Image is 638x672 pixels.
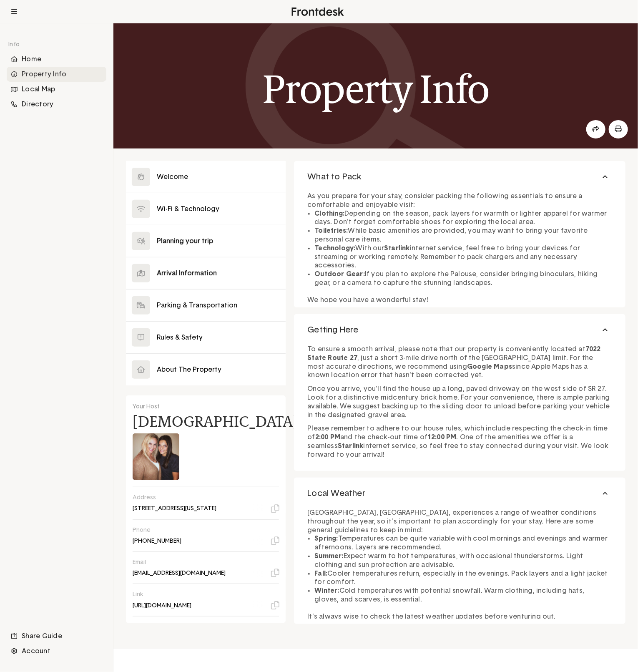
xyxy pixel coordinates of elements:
[314,586,612,604] li: Cold temperatures with potential snowfall. Warm clothing, including hats, gloves, and scarves, is...
[133,494,273,501] p: Address
[294,161,625,193] button: What to Pack
[314,535,338,542] strong: Spring:
[314,271,365,277] strong: Outdoor Gear:
[338,443,364,449] strong: Starlink
[314,210,344,217] strong: Clothing:
[133,537,181,545] p: [PHONE_NUMBER]
[307,171,362,182] span: What to Pack
[314,227,348,234] strong: Toiletries:
[307,345,612,380] p: To ensure a smooth arrival, please note that our property is conveniently located at , just a sho...
[307,508,612,534] p: [GEOGRAPHIC_DATA], [GEOGRAPHIC_DATA], experiences a range of weather conditions throughout the ye...
[314,552,612,569] li: Expect warm to hot temperatures, with occasional thunderstorms. Light clothing and sun protection...
[7,629,106,644] li: Navigation item
[133,559,273,566] p: Email
[314,245,355,252] strong: Technology:
[314,570,327,577] strong: Fall:
[133,505,216,512] p: [STREET_ADDRESS][US_STATE]
[7,52,106,67] li: Navigation item
[307,612,612,621] p: It's always wise to check the latest weather updates before venturing out.
[384,245,410,252] strong: Starlink
[7,52,106,67] div: Home
[7,97,106,112] div: Directory
[307,488,365,499] span: Local Weather
[314,534,612,552] li: Temperatures can be quite variable with cool mornings and evenings and warmer afternoons. Layers ...
[314,270,612,287] li: If you plan to explore the Palouse, consider bringing binoculars, hiking gear, or a camera to cap...
[7,97,106,112] li: Navigation item
[7,644,106,659] div: Account
[307,296,612,305] p: We hope you have a wonderful stay!
[133,433,179,480] img: Christi's avatar
[314,209,612,227] li: Depending on the season, pack layers for warmth or lighter apparel for warmer days. Don't forget ...
[307,385,612,419] p: Once you arrive, you'll find the house up a long, paved driveway on the west side of SR 27. Look ...
[294,314,625,346] button: Getting Here
[7,67,106,82] div: Property Info
[7,82,106,97] li: Navigation item
[314,227,612,244] li: While basic amenities are provided, you may want to bring your favorite personal care items.
[427,434,457,440] strong: 12:00 PM
[133,415,298,428] h4: [DEMOGRAPHIC_DATA]
[7,629,106,644] div: Share Guide
[314,244,612,270] li: With our internet service, feel free to bring your devices for streaming or working remotely. Rem...
[7,82,106,97] div: Local Map
[314,569,612,587] li: Cooler temperatures return, especially in the evenings. Pack layers and a light jacket for comfort.
[307,424,612,459] p: Please remember to adhere to our house rules, which include respecting the check-in time of and t...
[467,363,512,370] strong: Google Maps
[307,192,612,209] p: As you prepare for your stay, consider packing the following essentials to ensure a comfortable a...
[314,553,343,559] strong: Summer:
[133,569,226,577] p: [EMAIL_ADDRESS][DOMAIN_NAME]
[294,478,625,509] button: Local Weather
[315,434,340,440] strong: 2:00 PM
[307,325,358,335] span: Getting Here
[7,644,106,659] li: Navigation item
[133,404,160,410] span: Your Host
[133,591,273,598] p: Link
[133,602,191,609] p: [URL][DOMAIN_NAME]
[262,67,489,111] h1: Property Info
[307,346,603,361] strong: 7022 State Route 27
[314,587,339,594] strong: Winter:
[7,67,106,82] li: Navigation item
[133,526,273,534] p: Phone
